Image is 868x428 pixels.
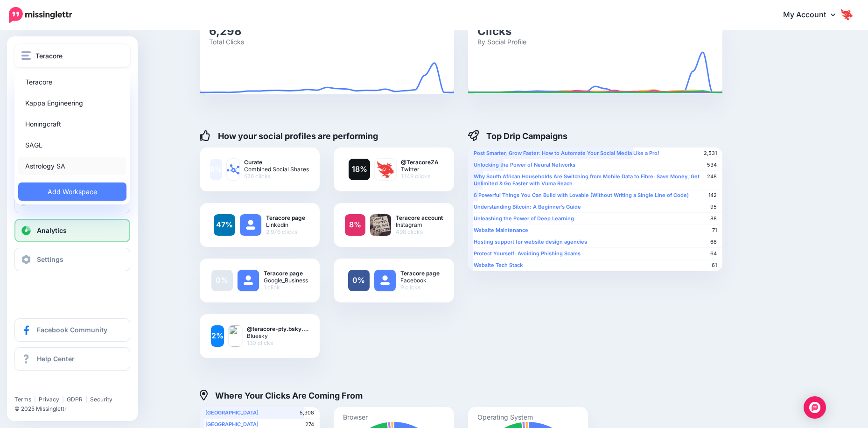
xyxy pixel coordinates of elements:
[474,203,581,210] b: Understanding Bitcoin: A Beginner’s Guide
[400,270,440,277] b: Teracore page
[205,421,259,428] b: [GEOGRAPHIC_DATA]
[21,51,31,60] img: menu.png
[704,150,717,157] span: 2,531
[707,173,717,180] span: 248
[37,226,67,234] span: Analytics
[710,203,717,210] span: 95
[240,214,261,236] img: user_default_image.png
[708,192,717,199] span: 142
[18,115,126,133] a: Honingcraft
[18,94,126,112] a: Kappa Engineering
[370,214,391,236] img: .png-82458
[14,190,130,213] a: Create
[774,4,854,27] a: My Account
[300,409,314,416] span: 5,308
[474,227,528,233] b: Website Maintenance
[401,173,439,180] span: 1,149 clicks
[400,284,440,291] span: 9 clicks
[474,161,575,168] b: Unlocking the Power of Neural Networks
[804,396,826,419] div: Open Intercom Messenger
[264,277,308,284] span: Google_Business
[62,396,64,403] span: |
[37,355,75,363] span: Help Center
[14,396,31,403] a: Terms
[14,248,130,271] a: Settings
[474,173,700,187] b: Why South African Households Are Switching from Mobile Data to Fibre: Save Money, Get Unlimited &...
[18,136,126,154] a: SAGL
[18,157,126,175] a: Astrology SA
[474,192,689,198] b: 6 Powerful Things You Can Build with Lovable (Without Writing a Single Line of Code)
[345,214,365,236] a: 8%
[348,270,370,291] a: 0%
[18,182,126,201] a: Add Workspace
[264,284,308,291] span: 1 click
[14,347,130,371] a: Help Center
[210,159,222,180] a: 9%
[214,214,235,236] a: 47%
[396,221,443,228] span: Instagram
[247,339,308,346] span: 130 clicks
[39,396,59,403] a: Privacy
[200,390,363,401] h4: Where Your Clicks Are Coming From
[209,37,244,45] text: Total Clicks
[211,325,224,347] a: 2%
[474,215,574,222] b: Unleashing the Power of Deep Learning
[468,130,568,141] h4: Top Drip Campaigns
[477,413,533,421] text: Operating System
[14,219,130,242] a: Analytics
[264,270,308,277] b: Teracore page
[349,159,370,180] a: 18%
[712,262,717,269] span: 61
[247,332,308,339] span: Bluesky
[211,270,233,291] a: 0%
[375,159,396,180] img: I-HudfTB-88570.jpg
[396,214,443,221] b: Teracore account
[200,130,378,141] h4: How your social profiles are performing
[474,262,523,268] b: Website Tech Stack
[401,159,439,166] b: @TeracoreZA
[35,50,63,61] span: Teracore
[477,37,526,45] text: By Social Profile
[710,239,717,246] span: 68
[343,413,368,421] text: Browser
[67,396,83,403] a: GDPR
[37,326,107,334] span: Facebook Community
[209,24,242,37] text: 6,298
[85,396,87,403] span: |
[474,239,587,245] b: Hosting support for website design agencies
[247,325,308,332] b: @teracore-pty.bsky.…
[90,396,112,403] a: Security
[266,214,305,221] b: Teracore page
[18,73,126,91] a: Teracore
[401,166,439,173] span: Twitter
[37,255,63,263] span: Settings
[244,166,309,173] span: Combined Social Shares
[710,215,717,222] span: 88
[34,396,36,403] span: |
[14,44,130,67] button: Teracore
[374,270,396,291] img: user_default_image.png
[396,228,443,235] span: 498 clicks
[244,173,309,180] span: 576 clicks
[205,409,259,416] b: [GEOGRAPHIC_DATA]
[14,404,136,414] li: © 2025 Missinglettr
[474,250,581,257] b: Protect Yourself: Avoiding Phishing Scams
[266,221,305,228] span: Linkedin
[244,159,309,166] b: Curate
[14,318,130,342] a: Facebook Community
[400,277,440,284] span: Facebook
[712,227,717,234] span: 71
[477,24,511,37] text: Clicks
[305,421,314,428] span: 274
[14,382,85,392] iframe: Twitter Follow Button
[710,250,717,257] span: 64
[707,161,717,168] span: 534
[238,270,259,291] img: user_default_image.png
[266,228,305,235] span: 2,976 clicks
[474,150,659,156] b: Post Smarter, Grow Faster: How to Automate Your Social Media Like a Pro!
[9,7,72,23] img: Missinglettr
